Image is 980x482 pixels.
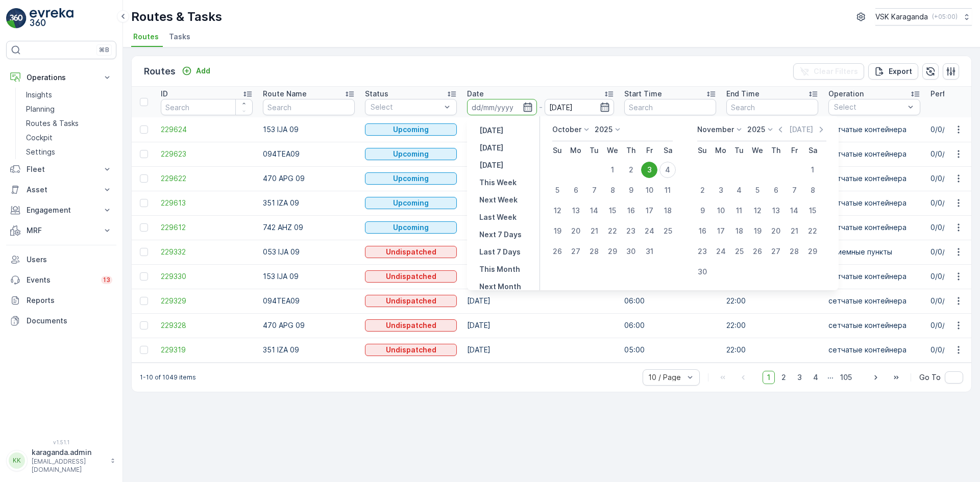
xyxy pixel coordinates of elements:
[641,223,657,239] div: 24
[467,99,537,115] input: dd/mm/yyyy
[624,320,716,331] p: 06:00
[6,439,116,445] span: v 1.51.1
[479,282,521,292] p: Next Month
[365,344,457,356] button: Undispatched
[828,89,864,99] p: Operation
[462,191,619,215] td: [DATE]
[365,246,457,258] button: Undispatched
[659,202,676,219] div: 18
[604,202,621,219] div: 15
[585,141,603,160] th: Tuesday
[828,198,920,208] p: сетчатыe контейнера
[749,202,766,219] div: 12
[365,295,457,307] button: Undispatched
[658,141,677,160] th: Saturday
[263,247,355,257] p: 053 IJA 09
[22,131,116,145] a: Cockpit
[659,162,676,178] div: 4
[386,271,436,282] p: Undispatched
[27,255,112,265] p: Users
[161,296,253,306] span: 229329
[697,124,734,135] p: November
[694,264,710,280] div: 30
[32,458,105,474] p: [EMAIL_ADDRESS][DOMAIN_NAME]
[161,89,168,99] p: ID
[6,180,116,200] button: Asset
[694,223,710,239] div: 16
[789,124,813,135] p: [DATE]
[140,150,148,158] div: Toggle Row Selected
[161,173,253,184] span: 229622
[568,223,584,239] div: 20
[875,12,928,22] p: VSK Karaganda
[371,102,441,112] p: Select
[930,89,976,99] p: Performance
[6,249,116,270] a: Users
[462,117,619,142] td: [DATE]
[828,271,920,282] p: сетчатыe контейнера
[133,32,159,42] span: Routes
[731,182,747,198] div: 4
[548,141,567,160] th: Sunday
[140,297,148,305] div: Toggle Row Selected
[622,141,640,160] th: Thursday
[875,8,972,26] button: VSK Karaganda(+05:00)
[161,320,253,331] span: 229328
[462,264,619,289] td: [DATE]
[640,141,658,160] th: Friday
[749,223,766,239] div: 19
[713,243,729,260] div: 24
[814,66,858,77] p: Clear Filters
[386,296,436,306] p: Undispatched
[140,346,148,354] div: Toggle Row Selected
[889,66,912,77] p: Export
[386,247,436,257] p: Undispatched
[475,281,525,293] button: Next Month
[6,200,116,220] button: Engagement
[27,205,96,215] p: Engagement
[140,272,148,281] div: Toggle Row Selected
[712,141,730,160] th: Monday
[178,65,214,77] button: Add
[22,88,116,102] a: Insights
[713,182,729,198] div: 3
[748,141,767,160] th: Wednesday
[365,221,457,234] button: Upcoming
[161,124,253,135] a: 229624
[568,202,584,219] div: 13
[27,316,112,326] p: Documents
[479,177,517,188] p: This Week
[475,211,521,223] button: Last Week
[595,124,612,135] p: 2025
[263,345,355,355] p: 351 IZA 09
[140,373,196,382] p: 1-10 of 1049 items
[828,124,920,135] p: сетчатыe контейнера
[140,174,148,183] div: Toggle Row Selected
[552,124,581,135] p: October
[27,72,96,83] p: Operations
[624,345,716,355] p: 05:00
[462,313,619,338] td: [DATE]
[161,247,253,257] span: 229332
[462,166,619,191] td: [DATE]
[786,223,802,239] div: 21
[479,143,503,153] p: [DATE]
[785,141,803,160] th: Friday
[828,173,920,184] p: сетчатыe контейнера
[545,99,615,115] input: dd/mm/yyyy
[365,197,457,209] button: Upcoming
[767,141,785,160] th: Thursday
[624,296,716,306] p: 06:00
[604,162,621,178] div: 1
[365,148,457,160] button: Upcoming
[26,104,55,114] p: Planning
[568,243,584,260] div: 27
[549,243,566,260] div: 26
[749,182,766,198] div: 5
[161,345,253,355] span: 229319
[475,194,522,206] button: Next Week
[263,89,307,99] p: Route Name
[659,223,676,239] div: 25
[475,142,507,154] button: Today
